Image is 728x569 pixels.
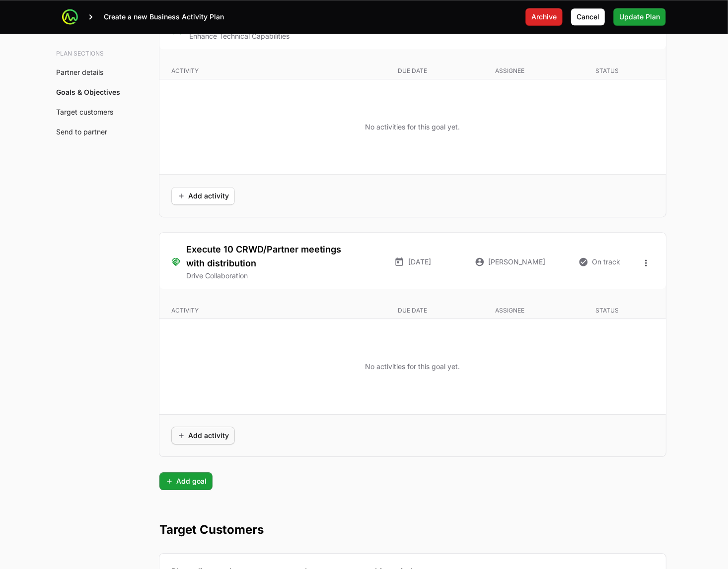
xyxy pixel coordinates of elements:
span: Update Plan [619,11,660,23]
p: Status [561,67,654,75]
p: Create a new Business Activity Plan [104,12,224,22]
p: Assignee [463,307,557,315]
p: Due date [366,67,459,75]
button: Add activity [171,427,235,444]
p: Activity [171,67,362,75]
p: Enhance Technical Capabilities [189,31,330,41]
a: Send to partner [56,127,107,136]
span: Add activity [177,430,229,442]
button: Update Plan [613,8,666,26]
span: Cancel [577,11,599,23]
p: Assignee [463,67,557,75]
span: Add goal [165,475,207,487]
button: Add goal [159,472,213,490]
button: Archive [525,8,563,26]
h2: Target Customers [159,522,666,538]
span: Add activity [177,190,229,202]
p: Status [561,307,654,315]
img: ActivitySource [62,9,78,25]
a: Target customers [56,108,113,116]
p: Drive Collaboration [187,271,362,281]
span: Archive [531,11,557,23]
p: No activities for this goal yet. [365,122,460,132]
h3: Execute 10 CRWD/Partner meetings with distribution [187,243,362,270]
div: On track [561,243,654,281]
div: [PERSON_NAME] [463,243,557,281]
p: Due date [366,307,459,315]
a: Goals & Objectives [56,88,120,96]
p: No activities for this goal yet. [365,362,460,372]
h3: Plan sections [56,50,124,58]
div: [DATE] [366,243,459,281]
button: Add activity [171,187,235,205]
p: Activity [171,307,362,315]
button: Open options [638,255,654,271]
a: Partner details [56,68,103,76]
button: Cancel [571,8,605,26]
